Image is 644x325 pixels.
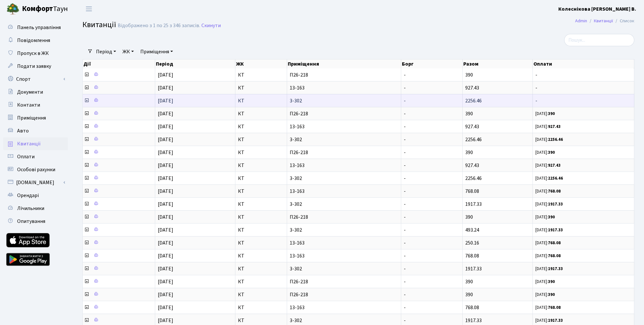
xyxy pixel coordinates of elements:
a: ЖК [120,46,136,57]
span: - [404,201,406,208]
b: 390 [548,292,555,298]
span: - [535,98,631,103]
b: 390 [548,214,555,220]
span: 3-302 [290,202,399,207]
span: [DATE] [158,84,173,91]
span: КТ [238,189,284,194]
span: 390 [465,149,473,156]
a: Контакти [3,99,68,111]
th: Приміщення [287,59,402,68]
span: - [404,136,406,143]
span: - [404,175,406,182]
span: П26-218 [290,150,399,155]
span: Документи [17,89,43,96]
span: Особові рахунки [17,166,55,173]
span: 13-163 [290,124,399,129]
a: Авто [3,124,68,137]
span: Контакти [17,101,40,109]
span: 1917.33 [465,201,482,208]
span: 13-163 [290,305,399,310]
span: - [535,85,631,90]
a: Приміщення [3,111,68,124]
span: 1917.33 [465,317,482,324]
span: 13-163 [290,189,399,194]
span: 768.08 [465,304,479,311]
th: ЖК [235,59,287,68]
a: Колеснікова [PERSON_NAME] В. [558,5,636,13]
b: 1917.33 [548,266,563,272]
span: КТ [238,163,284,168]
span: - [404,149,406,156]
span: [DATE] [158,252,173,259]
span: [DATE] [158,278,173,285]
span: - [404,265,406,272]
small: [DATE]: [535,292,555,298]
span: Авто [17,127,29,134]
span: 250.16 [465,239,479,246]
span: 927.43 [465,162,479,169]
span: КТ [238,240,284,246]
th: Борг [401,59,462,68]
span: 3-302 [290,266,399,271]
small: [DATE]: [535,279,555,285]
span: П26-218 [290,72,399,78]
span: 2256.46 [465,97,482,104]
span: КТ [238,266,284,271]
span: 2256.46 [465,136,482,143]
b: 1917.33 [548,201,563,207]
span: КТ [238,227,284,233]
span: 13-163 [290,253,399,258]
small: [DATE]: [535,227,563,233]
span: П26-218 [290,111,399,116]
span: 493.24 [465,226,479,234]
span: 13-163 [290,163,399,168]
span: [DATE] [158,110,173,117]
span: - [535,72,631,78]
a: Повідомлення [3,34,68,47]
span: 13-163 [290,240,399,246]
span: [DATE] [158,188,173,195]
span: 3-302 [290,176,399,181]
span: Квитанції [17,140,41,147]
span: Лічильники [17,205,44,212]
span: [DATE] [158,162,173,169]
small: [DATE]: [535,150,555,155]
span: 768.08 [465,252,479,259]
span: Опитування [17,218,45,225]
a: Орендарі [3,189,68,202]
a: Лічильники [3,202,68,215]
span: [DATE] [158,304,173,311]
span: - [404,239,406,246]
small: [DATE]: [535,266,563,272]
a: [DOMAIN_NAME] [3,176,68,189]
span: 927.43 [465,84,479,91]
span: - [404,110,406,117]
span: - [404,252,406,259]
span: - [404,123,406,130]
span: Таун [22,4,68,15]
b: 927.43 [548,162,561,168]
span: - [404,214,406,221]
th: Оплати [533,59,634,68]
span: [DATE] [158,226,173,234]
small: [DATE]: [535,111,555,117]
span: [DATE] [158,123,173,130]
a: Квитанції [594,17,613,24]
button: Переключити навігацію [81,4,97,14]
b: 768.08 [548,305,561,310]
span: КТ [238,85,284,90]
span: - [404,84,406,91]
span: [DATE] [158,97,173,104]
a: Пропуск в ЖК [3,47,68,60]
span: [DATE] [158,136,173,143]
span: [DATE] [158,149,173,156]
small: [DATE]: [535,305,561,310]
b: 390 [548,111,555,117]
small: [DATE]: [535,124,561,130]
span: - [404,226,406,234]
b: 390 [548,150,555,155]
span: - [404,188,406,195]
small: [DATE]: [535,214,555,220]
span: - [404,97,406,104]
small: [DATE]: [535,175,563,181]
